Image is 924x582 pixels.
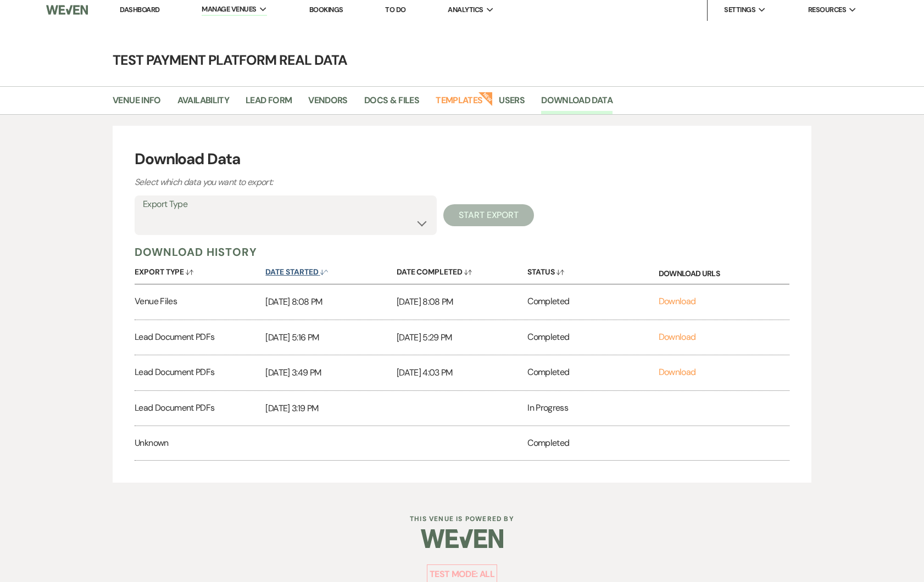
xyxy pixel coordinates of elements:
span: Manage Venues [202,4,256,15]
button: Date Started [265,259,396,281]
button: Date Completed [397,259,527,281]
h5: Download History [135,245,789,259]
span: Settings [724,4,755,15]
p: [DATE] 8:08 PM [397,295,527,309]
a: Users [499,93,525,114]
button: Export Type [135,259,265,281]
a: Download [659,295,696,307]
p: [DATE] 4:03 PM [397,366,527,380]
h4: Test Payment Platform Real Data [66,51,858,70]
a: Bookings [309,5,343,14]
a: Dashboard [120,5,159,14]
a: Download [659,366,696,378]
a: To Do [385,5,405,14]
div: Lead Document PDFs [135,391,265,426]
a: Download [659,331,696,343]
div: Unknown [135,426,265,460]
a: Docs & Files [364,93,419,114]
a: Download Data [541,93,613,114]
div: Lead Document PDFs [135,320,265,355]
a: Vendors [308,93,348,114]
img: Weven Logo [421,519,503,558]
div: Venue Files [135,284,265,320]
p: [DATE] 3:49 PM [265,366,396,380]
p: [DATE] 8:08 PM [265,295,396,309]
div: Download URLs [659,259,789,284]
a: Lead Form [246,93,292,114]
p: Select which data you want to export: [135,175,519,189]
label: Export Type [143,197,428,212]
strong: New [478,91,494,106]
a: Templates [436,93,482,114]
div: Completed [527,426,658,460]
a: Venue Info [113,93,161,114]
h3: Download Data [135,148,789,171]
button: Status [527,259,658,281]
p: [DATE] 3:19 PM [265,401,396,416]
span: Resources [808,4,846,15]
div: Completed [527,355,658,390]
button: Start Export [443,204,534,226]
p: [DATE] 5:16 PM [265,331,396,345]
div: Completed [527,284,658,320]
div: Completed [527,320,658,355]
div: Lead Document PDFs [135,355,265,390]
span: Analytics [448,4,483,15]
a: Availability [177,93,229,114]
div: In Progress [527,391,658,426]
p: [DATE] 5:29 PM [397,331,527,345]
